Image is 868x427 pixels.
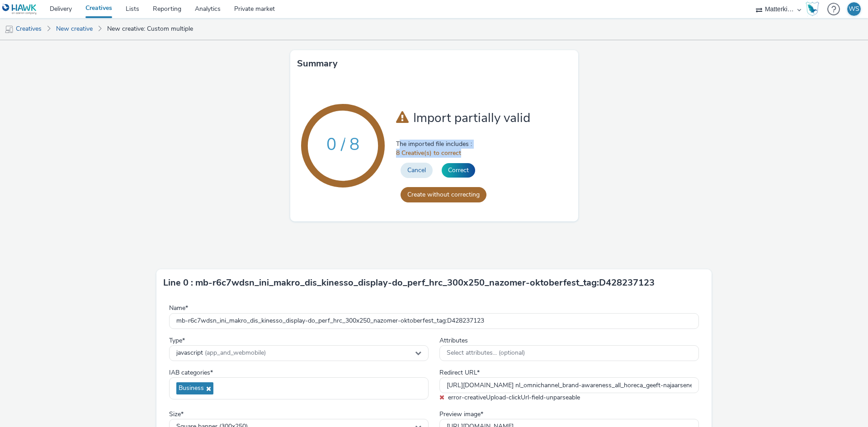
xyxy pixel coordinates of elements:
[5,25,14,34] img: mobile
[205,348,266,357] span: (app_and_webmobile)
[806,2,823,16] a: Hawk Academy
[413,109,530,127] span: Import partially valid
[103,18,198,40] a: New creative: Custom multiple
[169,336,185,345] span: Type *
[396,149,571,158] span: 8 Creative(s) to correct
[806,2,819,16] img: Hawk Academy
[52,18,97,40] a: New creative
[439,368,480,377] span: Redirect URL *
[439,410,483,418] span: Preview image *
[326,133,359,155] text: 0 / 8
[447,349,525,357] span: Select attributes... (optional)
[439,336,468,345] span: Attributes
[442,163,475,178] button: Correct
[176,349,266,357] span: javascript
[448,393,580,402] span: error-creativeUpload-clickUrl-field-unparseable
[169,304,188,312] span: Name *
[169,410,184,418] span: Size *
[163,276,655,290] h3: Line 0 : mb-r6c7wdsn_ini_makro_dis_kinesso_display-do_perf_hrc_300x250_nazomer-oktoberfest_tag:D4...
[2,4,37,15] img: undefined Logo
[401,187,486,202] button: Create without correcting
[401,163,433,178] button: Cancel
[849,2,859,16] div: WS
[297,57,338,70] h3: Summary
[396,140,571,149] span: The imported file includes :
[179,385,204,392] span: Business
[169,368,213,377] span: IAB categories *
